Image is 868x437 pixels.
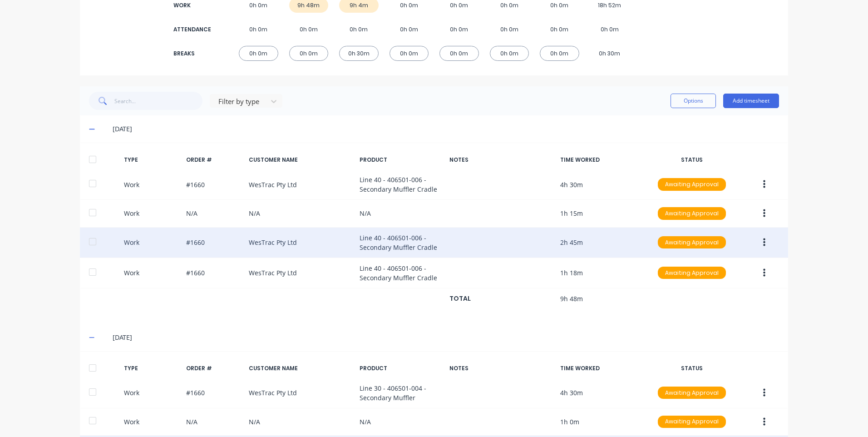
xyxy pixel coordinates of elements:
[239,22,278,37] div: 0h 0m
[658,236,726,249] div: Awaiting Approval
[124,156,179,164] div: TYPE
[239,46,278,61] div: 0h 0m
[173,1,210,10] div: WORK
[113,124,779,134] div: [DATE]
[113,333,779,343] div: [DATE]
[560,364,643,372] div: TIME WORKED
[186,156,242,164] div: ORDER #
[540,46,579,61] div: 0h 0m
[590,46,630,61] div: 0h 30m
[590,22,630,37] div: 0h 0m
[289,46,329,61] div: 0h 0m
[249,156,352,164] div: CUSTOMER NAME
[490,46,529,61] div: 0h 0m
[439,22,479,37] div: 0h 0m
[651,156,733,164] div: STATUS
[390,22,429,37] div: 0h 0m
[390,46,429,61] div: 0h 0m
[360,156,442,164] div: PRODUCT
[658,207,726,220] div: Awaiting Approval
[173,50,210,58] div: BREAKS
[124,364,179,372] div: TYPE
[289,22,329,37] div: 0h 0m
[658,178,726,191] div: Awaiting Approval
[658,416,726,428] div: Awaiting Approval
[360,364,442,372] div: PRODUCT
[173,25,210,34] div: ATTENDANCE
[249,364,352,372] div: CUSTOMER NAME
[560,156,643,164] div: TIME WORKED
[449,156,553,164] div: NOTES
[439,46,479,61] div: 0h 0m
[658,267,726,279] div: Awaiting Approval
[339,46,379,61] div: 0h 30m
[449,364,553,372] div: NOTES
[671,94,716,108] button: Options
[114,92,203,110] input: Search...
[339,22,379,37] div: 0h 0m
[186,364,242,372] div: ORDER #
[723,94,779,108] button: Add timesheet
[540,22,579,37] div: 0h 0m
[651,364,733,372] div: STATUS
[490,22,529,37] div: 0h 0m
[658,387,726,399] div: Awaiting Approval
